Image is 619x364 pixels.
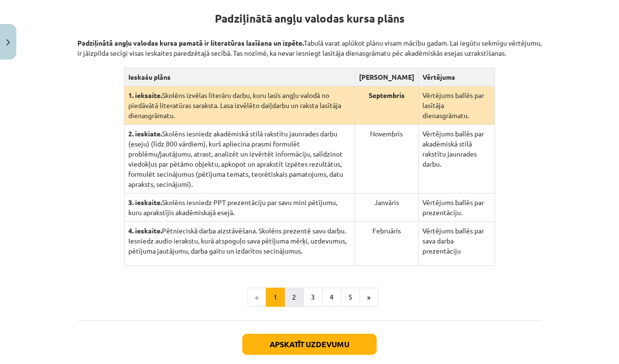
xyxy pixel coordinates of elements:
button: 2 [285,288,304,307]
td: Skolēns izvēlas literāru darbu, kuru lasīs angļu valodā no piedāvātā literatūras saraksta. Lasa i... [124,86,355,125]
th: [PERSON_NAME] [355,68,418,86]
button: 3 [303,288,322,307]
button: 4 [322,288,341,307]
th: Ieskašu plāns [124,68,355,86]
strong: Padziļinātā angļu valodas kursa plāns [215,12,405,25]
td: Novembris [355,125,418,194]
td: Vērtējums ballēs par akadēmiskā stilā rakstītu jaunrades darbu. [418,125,495,194]
strong: 2. ieskiate. [128,129,162,138]
td: Vērtējums ballēs par lasītāja dienasgrāmatu. [418,86,495,125]
button: 5 [341,288,360,307]
nav: Page navigation example [77,288,542,307]
td: Janvāris [355,194,418,222]
td: Vērtējums ballēs par sava darba prezentāciju [418,222,495,266]
strong: 4. ieskaite. [128,226,162,235]
td: Skolēns iesniedz PPT prezentāciju par savu mini pētījumu, kuru aprakstījis akadēmiskajā esejā. [124,194,355,222]
td: Skolēns iesniedz akadēmiskā stilā rakstītu jaunrades darbu (eseju) (līdz 800 vārdiem), kurš aplie... [124,125,355,194]
strong: Padziļinātā angļu valodas kursa pamatā ir literatūras lasīšana un izpēte. [77,38,304,47]
p: Pētnieciskā darba aizstāvēšana. Skolēns prezentē savu darbu. Iesniedz audio ierakstu, kurā atspog... [128,226,351,256]
p: Tabulā varat aplūkot plānu visam mācību gadam. Lai iegūtu sekmīgu vērtējumu, ir jāizpilda secīgi ... [77,28,542,58]
button: » [359,288,378,307]
button: 1 [266,288,285,307]
strong: 3. ieskaite. [128,198,162,206]
strong: 1. ieksaite. [128,91,162,99]
strong: Septembris [369,91,405,99]
th: Vērtējums [418,68,495,86]
button: Apskatīt uzdevumu [242,334,377,355]
td: Vērtējums ballēs par prezentāciju. [418,194,495,222]
img: icon-close-lesson-0947bae3869378f0d4975bcd49f059093ad1ed9edebbc8119c70593378902aed.svg [6,39,10,46]
p: Februāris [359,226,414,236]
